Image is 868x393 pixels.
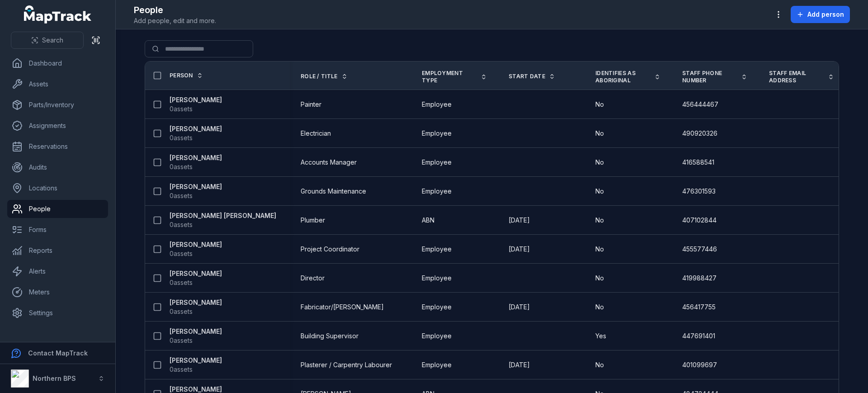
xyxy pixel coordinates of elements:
a: Start Date [509,73,555,80]
span: Yes [595,331,606,341]
span: Employee [422,360,452,369]
span: Fabricator/[PERSON_NAME] [301,303,384,312]
span: Employee [422,129,452,138]
a: Audits [7,158,108,176]
a: [PERSON_NAME]0assets [170,327,222,345]
span: No [595,216,604,225]
span: 0 assets [170,104,193,114]
strong: [PERSON_NAME] [170,298,222,307]
span: Grounds Maintenance [301,187,366,196]
a: Person [170,72,203,79]
strong: Contact MapTrack [28,349,88,357]
span: 0 assets [170,249,193,258]
a: Assets [7,75,108,93]
span: Role / Title [301,73,338,80]
span: Painter [301,100,321,109]
span: Employee [422,274,452,283]
span: 0 assets [170,278,193,287]
span: [DATE] [509,361,530,369]
span: 456417755 [682,303,716,312]
span: 490920326 [682,129,717,138]
span: Employee [422,187,452,196]
span: Staff Phone Number [682,70,737,84]
span: 401099697 [682,360,717,369]
time: 1/1/2024, 9:30:00 AM [509,245,530,254]
span: Add person [807,10,844,19]
span: 0 assets [170,307,193,316]
a: Locations [7,179,108,197]
a: [PERSON_NAME]0assets [170,182,222,200]
span: No [595,360,604,369]
a: [PERSON_NAME]0assets [170,269,222,287]
a: Role / Title [301,73,348,80]
span: 0 assets [170,220,193,229]
span: 447691401 [682,331,715,341]
span: No [595,303,604,312]
span: 476301593 [682,187,716,196]
a: Assignments [7,117,108,135]
span: 407102844 [682,216,717,225]
a: Identifies as Aboriginal [595,70,660,84]
a: Reports [7,241,108,260]
a: [PERSON_NAME]0assets [170,124,222,142]
strong: [PERSON_NAME] [170,356,222,365]
a: Alerts [7,262,108,280]
a: [PERSON_NAME] [PERSON_NAME]0assets [170,211,276,229]
span: Person [170,72,193,79]
span: Staff Email Address [769,70,824,84]
span: Electrician [301,129,331,138]
span: 0 assets [170,336,193,345]
span: 0 assets [170,191,193,200]
a: [PERSON_NAME]0assets [170,298,222,316]
span: 419988427 [682,274,717,283]
span: 0 assets [170,162,193,171]
a: [PERSON_NAME]0assets [170,153,222,171]
a: Parts/Inventory [7,96,108,114]
span: Identifies as Aboriginal [595,70,651,84]
button: Search [11,32,84,49]
strong: [PERSON_NAME] [170,95,222,104]
strong: [PERSON_NAME] [170,182,222,191]
span: 0 assets [170,365,193,374]
a: [PERSON_NAME]0assets [170,240,222,258]
span: [DATE] [509,303,530,311]
strong: Northern BPS [33,374,76,382]
span: Accounts Manager [301,158,357,167]
span: Director [301,274,325,283]
span: Start Date [509,73,545,80]
span: Plumber [301,216,325,225]
span: 456444467 [682,100,718,109]
span: [DATE] [509,216,530,224]
strong: [PERSON_NAME] [170,269,222,278]
a: Employment Type [422,70,487,84]
span: ABN [422,216,434,225]
span: Project Coordinator [301,245,359,254]
span: Employment Type [422,70,477,84]
time: 3/2/2025, 9:30:00 AM [509,303,530,312]
span: Plasterer / Carpentry Labourer [301,360,392,369]
span: Employee [422,331,452,341]
strong: [PERSON_NAME] [PERSON_NAME] [170,211,276,220]
span: Add people, edit and more. [134,16,216,25]
a: MapTrack [24,5,92,24]
a: [PERSON_NAME]0assets [170,95,222,114]
time: 2/12/2024, 9:30:00 AM [509,360,530,369]
span: Employee [422,245,452,254]
span: 0 assets [170,133,193,142]
span: No [595,158,604,167]
span: Employee [422,158,452,167]
span: No [595,100,604,109]
a: Dashboard [7,54,108,72]
strong: [PERSON_NAME] [170,240,222,249]
h2: People [134,4,216,16]
a: Forms [7,221,108,239]
span: No [595,245,604,254]
span: 455577446 [682,245,717,254]
a: People [7,200,108,218]
span: 416588541 [682,158,714,167]
strong: [PERSON_NAME] [170,327,222,336]
span: [DATE] [509,245,530,253]
span: No [595,129,604,138]
a: Staff Phone Number [682,70,747,84]
span: Building Supervisor [301,331,359,341]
